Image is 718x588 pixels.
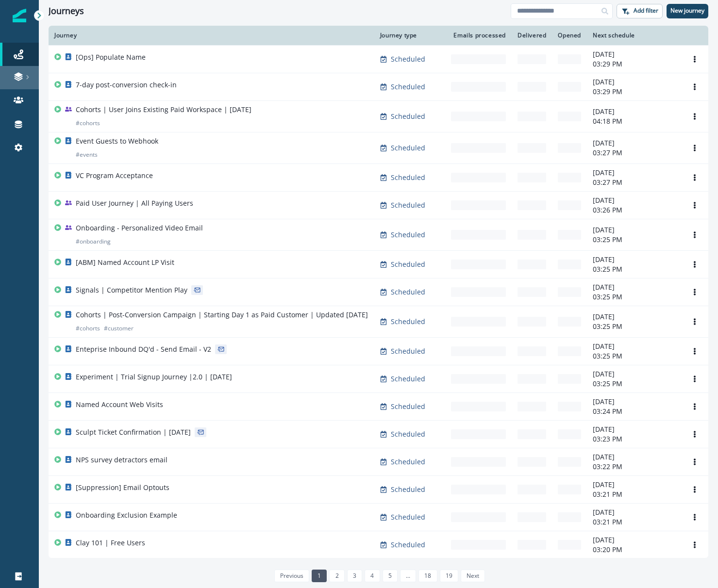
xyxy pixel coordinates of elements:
button: Options [687,285,702,299]
p: # cohorts [76,118,100,128]
button: Options [687,170,702,185]
button: Options [687,510,702,524]
p: Scheduled [391,346,425,356]
a: [Suppression] Email OptoutsScheduled-[DATE]03:21 PMOptions [49,475,708,503]
p: 03:24 PM [593,407,675,416]
button: Options [687,344,702,359]
button: Options [687,372,702,386]
p: Scheduled [391,54,425,64]
p: Scheduled [391,230,425,240]
p: 03:22 PM [593,462,675,472]
button: Options [687,141,702,155]
p: Scheduled [391,200,425,210]
p: Cohorts | User Joins Existing Paid Workspace | [DATE] [76,105,251,114]
button: Options [687,52,702,66]
p: Enteprise Inbound DQ'd - Send Email - V2 [76,344,211,354]
p: # onboarding [76,237,111,246]
ul: Pagination [272,570,485,582]
a: Page 19 [440,570,458,582]
a: VC Program AcceptanceScheduled-[DATE]03:27 PMOptions [49,163,708,191]
p: # events [76,150,98,160]
a: [Ops] Populate NameScheduled-[DATE]03:29 PMOptions [49,45,708,73]
p: [DATE] [593,369,675,379]
p: [DATE] [593,535,675,545]
p: [DATE] [593,49,675,59]
button: Options [687,109,702,124]
p: Scheduled [391,402,425,411]
p: [DATE] [593,282,675,292]
button: Options [687,257,702,272]
button: Options [687,482,702,497]
button: Options [687,399,702,414]
p: VC Program Acceptance [76,171,153,180]
button: Options [687,80,702,94]
a: Page 1 is your current page [312,570,327,582]
a: Signals | Competitor Mention PlayScheduled-[DATE]03:25 PMOptions [49,278,708,306]
button: Options [687,314,702,329]
p: [DATE] [593,480,675,490]
a: Experiment | Trial Signup Journey |2.0 | [DATE]Scheduled-[DATE]03:25 PMOptions [49,365,708,392]
p: Event Guests to Webhook [76,136,158,146]
p: 03:23 PM [593,434,675,444]
p: Scheduled [391,485,425,494]
a: Event Guests to Webhook#eventsScheduled-[DATE]03:27 PMOptions [49,132,708,163]
p: 03:25 PM [593,235,675,245]
a: NPS survey detractors emailScheduled-[DATE]03:22 PMOptions [49,448,708,475]
p: [Suppression] Email Optouts [76,483,169,492]
p: [DATE] [593,168,675,178]
p: [DATE] [593,77,675,87]
p: [DATE] [593,107,675,116]
a: Enteprise Inbound DQ'd - Send Email - V2Scheduled-[DATE]03:25 PMOptions [49,337,708,365]
p: 03:25 PM [593,351,675,361]
p: Onboarding - Personalized Video Email [76,223,203,233]
p: # cohorts [76,324,100,333]
p: [DATE] [593,138,675,148]
p: 03:26 PM [593,205,675,215]
p: Experiment | Trial Signup Journey |2.0 | [DATE] [76,372,232,382]
p: [ABM] Named Account LP Visit [76,258,174,267]
a: Page 5 [383,570,398,582]
div: Emails processed [451,32,506,39]
button: New journey [667,4,708,18]
p: Scheduled [391,540,425,550]
div: Journey type [380,32,439,39]
p: [DATE] [593,425,675,434]
p: Scheduled [391,287,425,297]
p: 03:29 PM [593,87,675,97]
p: 03:25 PM [593,322,675,331]
button: Add filter [617,4,663,18]
button: Options [687,538,702,552]
button: Options [687,427,702,441]
p: [Ops] Populate Name [76,52,146,62]
p: [DATE] [593,196,675,205]
button: Options [687,228,702,242]
p: [DATE] [593,452,675,462]
p: 7-day post-conversion check-in [76,80,177,90]
p: # customer [104,324,134,333]
p: 03:21 PM [593,517,675,527]
p: Onboarding Exclusion Example [76,510,177,520]
p: Scheduled [391,374,425,384]
img: Inflection [13,9,26,22]
a: Page 4 [365,570,380,582]
p: Scheduled [391,457,425,467]
a: Page 2 [329,570,344,582]
p: Scheduled [391,512,425,522]
p: New journey [670,7,704,14]
a: Next page [461,570,485,582]
p: 03:25 PM [593,379,675,389]
p: Paid User Journey | All Paying Users [76,198,193,208]
p: [DATE] [593,397,675,407]
p: Add filter [634,7,658,14]
a: [ABM] Named Account LP VisitScheduled-[DATE]03:25 PMOptions [49,250,708,278]
p: Signals | Competitor Mention Play [76,285,187,295]
p: 04:18 PM [593,116,675,126]
a: Page 18 [418,570,437,582]
a: Cohorts | Post-Conversion Campaign | Starting Day 1 as Paid Customer | Updated [DATE]#cohorts#cus... [49,306,708,337]
p: 03:29 PM [593,59,675,69]
p: [DATE] [593,255,675,264]
h1: Journeys [49,6,84,16]
a: Onboarding Exclusion ExampleScheduled-[DATE]03:21 PMOptions [49,503,708,531]
p: Scheduled [391,260,425,269]
a: Named Account Web VisitsScheduled-[DATE]03:24 PMOptions [49,392,708,420]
